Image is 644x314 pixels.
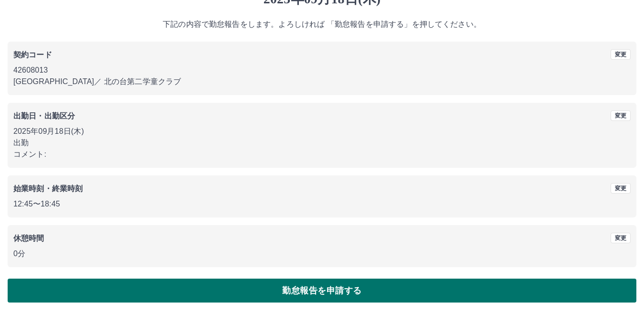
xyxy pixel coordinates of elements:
b: 始業時刻・終業時刻 [13,184,83,193]
p: 出勤 [13,137,631,149]
p: 42608013 [13,65,631,76]
p: 下記の内容で勤怠報告をします。よろしければ 「勤怠報告を申請する」を押してください。 [8,19,636,30]
b: 出勤日・出勤区分 [13,112,75,120]
button: 変更 [611,233,631,243]
b: 契約コード [13,51,52,59]
button: 変更 [611,183,631,194]
button: 変更 [611,110,631,121]
p: 0分 [13,248,631,260]
p: 2025年09月18日(木) [13,126,631,137]
p: コメント: [13,149,631,160]
button: 勤怠報告を申請する [8,279,636,303]
p: 12:45 〜 18:45 [13,198,631,210]
b: 休憩時間 [13,234,44,242]
p: [GEOGRAPHIC_DATA] ／ 北の台第二学童クラブ [13,76,631,87]
button: 変更 [611,49,631,60]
